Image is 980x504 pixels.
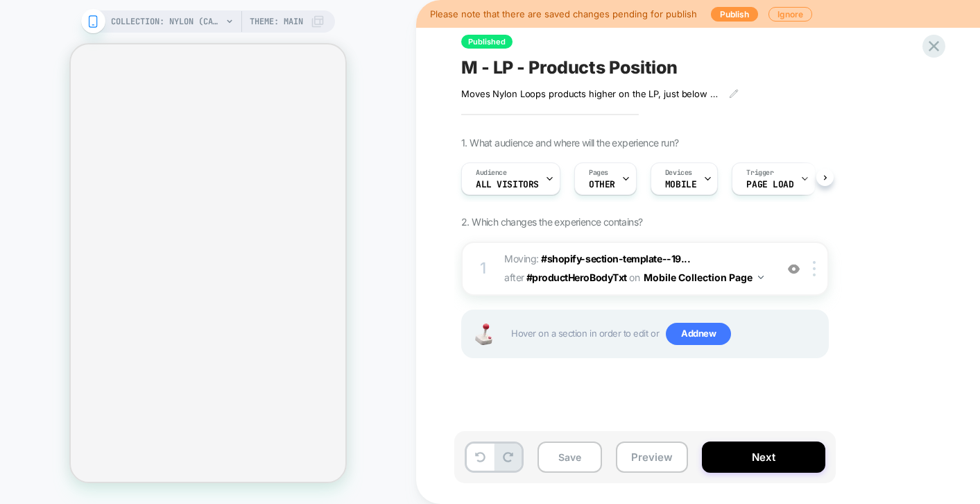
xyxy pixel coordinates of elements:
span: COLLECTION: Nylon (Category) [111,10,222,33]
button: Ignore [768,7,812,22]
button: Publish [711,7,758,22]
span: #productHeroBodyTxt [526,271,627,283]
span: after [504,271,524,283]
span: #shopify-section-template--19... [541,253,690,264]
span: M - LP - Products Position [461,57,678,78]
img: down arrow [758,276,764,279]
span: Pages [589,168,608,178]
span: Audience [476,168,507,178]
span: on [629,269,639,286]
span: Trigger [746,168,773,178]
span: All Visitors [476,180,539,190]
span: Page Load [746,180,793,190]
span: Hover on a section in order to edit or [511,323,820,345]
span: Moving: [504,250,768,287]
img: close [813,261,816,276]
span: MOBILE [665,180,696,190]
img: Joystick [470,324,497,345]
span: Moves Nylon Loops products higher on the LP, just below PFAS-free section [461,88,719,99]
span: 2. Which changes the experience contains? [461,216,642,228]
span: Devices [665,168,692,178]
span: OTHER [589,180,615,190]
span: Published [461,35,513,49]
button: Mobile Collection Page [644,267,764,287]
span: Theme: MAIN [250,10,303,33]
button: Save [538,442,602,473]
button: Next [702,442,825,473]
span: 1. What audience and where will the experience run? [461,137,678,149]
button: Preview [616,442,688,473]
span: Add new [666,323,731,345]
div: 1 [476,255,490,283]
img: crossed eye [788,263,800,275]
